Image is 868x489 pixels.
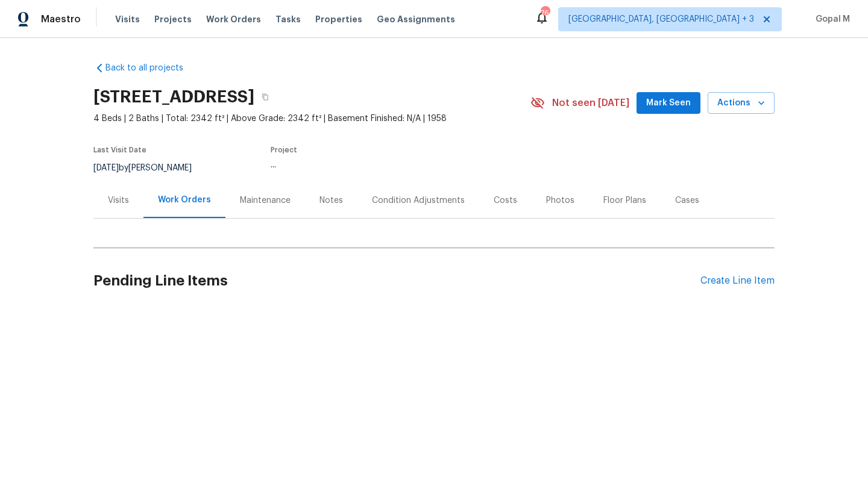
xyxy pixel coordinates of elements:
[158,194,211,206] div: Work Orders
[315,13,362,25] span: Properties
[254,86,276,108] button: Copy Address
[240,195,291,207] div: Maintenance
[154,13,192,25] span: Projects
[93,161,206,175] div: by [PERSON_NAME]
[93,164,119,172] span: [DATE]
[494,195,517,207] div: Costs
[541,7,549,19] div: 76
[637,92,700,114] button: Mark Seen
[372,195,465,207] div: Condition Adjustments
[546,195,574,207] div: Photos
[115,13,140,25] span: Visits
[552,97,629,109] span: Not seen [DATE]
[271,146,297,154] span: Project
[41,13,81,25] span: Maestro
[271,161,502,169] div: ...
[646,96,691,111] span: Mark Seen
[675,195,699,207] div: Cases
[108,195,129,207] div: Visits
[811,13,850,25] span: Gopal M
[568,13,754,25] span: [GEOGRAPHIC_DATA], [GEOGRAPHIC_DATA] + 3
[708,92,775,114] button: Actions
[93,113,530,125] span: 4 Beds | 2 Baths | Total: 2342 ft² | Above Grade: 2342 ft² | Basement Finished: N/A | 1958
[275,15,301,23] span: Tasks
[377,13,455,25] span: Geo Assignments
[319,195,343,207] div: Notes
[603,195,646,207] div: Floor Plans
[700,275,775,287] div: Create Line Item
[93,146,146,154] span: Last Visit Date
[206,13,261,25] span: Work Orders
[93,253,700,309] h2: Pending Line Items
[717,96,765,111] span: Actions
[93,62,209,74] a: Back to all projects
[93,91,254,103] h2: [STREET_ADDRESS]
